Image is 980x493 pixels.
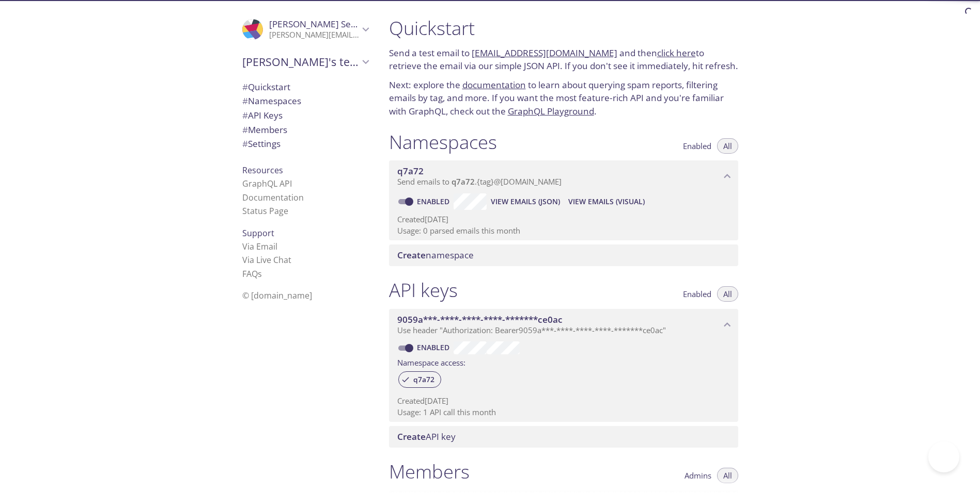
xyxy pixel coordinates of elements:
a: [EMAIL_ADDRESS][DOMAIN_NAME] [472,47,617,59]
a: Enabled [415,342,454,352]
a: GraphQL Playground [508,105,594,117]
h1: API keys [389,278,458,302]
h1: Members [389,460,470,483]
span: Namespaces [242,95,301,107]
div: API Keys [234,108,377,123]
span: Settings [242,138,281,150]
span: Support [242,227,274,239]
a: documentation [462,79,526,91]
span: Members [242,124,287,136]
div: q7a72 [398,371,441,388]
div: Create namespace [389,244,738,266]
button: All [717,468,738,483]
span: q7a72 [407,375,441,384]
div: Namespaces [234,94,377,108]
p: Send a test email to and then to retrieve the email via our simple JSON API. If you don't see it ... [389,46,738,73]
a: Documentation [242,192,304,203]
div: George Serdaris [234,12,377,46]
span: q7a72 [452,176,475,187]
iframe: Help Scout Beacon - Open [928,441,959,472]
a: Status Page [242,205,288,217]
span: namespace [397,249,474,261]
span: © [DOMAIN_NAME] [242,290,312,301]
div: George's team [234,48,377,75]
a: click here [657,47,696,59]
span: Quickstart [242,81,290,93]
button: Admins [678,468,718,483]
span: [PERSON_NAME]'s team [242,55,359,69]
span: Create [397,249,426,261]
button: All [717,286,738,302]
span: # [242,138,248,150]
button: View Emails (Visual) [564,193,649,210]
div: Create API Key [389,426,738,448]
span: Resources [242,165,283,176]
a: Via Email [242,241,277,252]
h1: Namespaces [389,130,497,154]
span: # [242,124,248,136]
span: # [242,81,248,93]
p: Usage: 1 API call this month [397,407,730,418]
span: q7a72 [397,165,424,177]
span: [PERSON_NAME] Serdaris [269,18,375,30]
span: API key [397,431,456,442]
div: Quickstart [234,80,377,94]
span: # [242,109,248,121]
h1: Quickstart [389,17,738,40]
p: Created [DATE] [397,396,730,406]
p: Created [DATE] [397,214,730,225]
div: Members [234,123,377,137]
div: q7a72 namespace [389,160,738,192]
label: Namespace access: [397,354,465,369]
span: View Emails (JSON) [491,195,560,208]
button: View Emails (JSON) [487,193,564,210]
button: Enabled [677,138,718,154]
p: Usage: 0 parsed emails this month [397,225,730,236]
button: Enabled [677,286,718,302]
p: Next: explore the to learn about querying spam reports, filtering emails by tag, and more. If you... [389,78,738,118]
a: GraphQL API [242,178,292,189]
p: [PERSON_NAME][EMAIL_ADDRESS][DOMAIN_NAME] [269,30,359,40]
span: API Keys [242,109,283,121]
a: Enabled [415,196,454,206]
span: Create [397,431,426,442]
button: All [717,138,738,154]
span: s [258,268,262,280]
span: # [242,95,248,107]
a: FAQ [242,268,262,280]
span: View Emails (Visual) [568,195,645,208]
a: Via Live Chat [242,254,291,266]
span: Send emails to . {tag} @[DOMAIN_NAME] [397,176,562,187]
div: Team Settings [234,137,377,151]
